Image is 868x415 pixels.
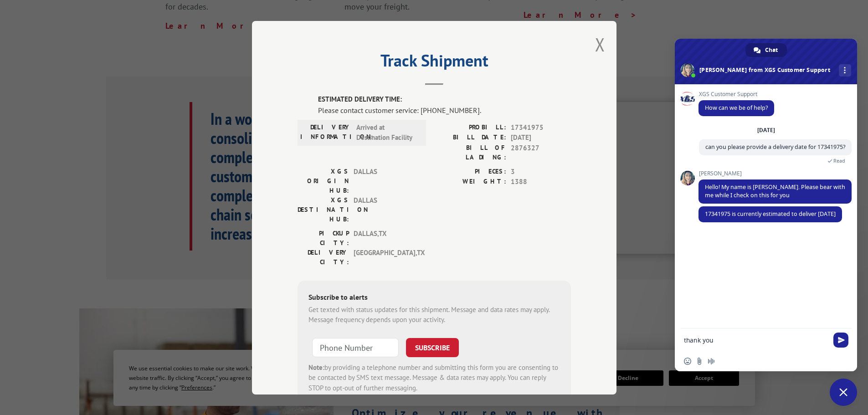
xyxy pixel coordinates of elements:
[511,122,571,133] span: 17341975
[312,338,399,357] input: Phone Number
[684,336,828,344] textarea: Compose your message...
[434,143,506,162] label: BILL OF LADING:
[318,104,571,115] div: Please contact customer service: [PHONE_NUMBER].
[708,358,715,365] span: Audio message
[757,128,775,133] div: [DATE]
[298,54,571,72] h2: Track Shipment
[511,166,571,177] span: 3
[298,195,349,224] label: XGS DESTINATION HUB:
[511,133,571,143] span: [DATE]
[705,104,768,112] span: How can we be of help?
[318,94,571,105] label: ESTIMATED DELIVERY TIME:
[705,210,836,218] span: 17341975 is currently estimated to deliver [DATE]
[356,122,418,143] span: Arrived at Destination Facility
[298,228,349,247] label: PICKUP CITY:
[434,122,506,133] label: PROBILL:
[839,64,851,77] div: More channels
[745,43,787,57] div: Chat
[830,379,857,406] div: Close chat
[308,363,324,371] strong: Note:
[434,177,506,187] label: WEIGHT:
[705,183,845,199] span: Hello! My name is [PERSON_NAME]. Please bear with me while I check on this for you
[696,358,703,365] span: Send a file
[699,170,852,177] span: [PERSON_NAME]
[308,362,560,393] div: by providing a telephone number and submitting this form you are consenting to be contacted by SM...
[833,333,848,348] span: Send
[300,122,352,143] label: DELIVERY INFORMATION:
[354,195,415,224] span: DALLAS
[308,304,560,325] div: Get texted with status updates for this shipment. Message and data rates may apply. Message frequ...
[354,166,415,195] span: DALLAS
[354,228,415,247] span: DALLAS , TX
[298,247,349,266] label: DELIVERY CITY:
[684,358,691,365] span: Insert an emoji
[434,166,506,177] label: PIECES:
[406,338,459,357] button: SUBSCRIBE
[833,158,845,164] span: Read
[595,32,605,56] button: Close modal
[434,133,506,143] label: BILL DATE:
[354,247,415,266] span: [GEOGRAPHIC_DATA] , TX
[765,43,778,57] span: Chat
[699,91,774,97] span: XGS Customer Support
[308,291,560,304] div: Subscribe to alerts
[511,143,571,162] span: 2876327
[511,177,571,187] span: 1388
[705,143,845,151] span: can you please provide a delivery date for 17341975?
[298,166,349,195] label: XGS ORIGIN HUB:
